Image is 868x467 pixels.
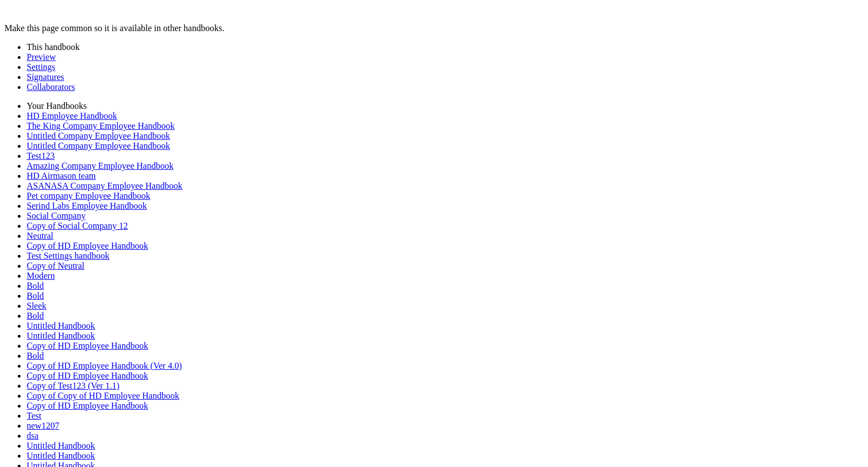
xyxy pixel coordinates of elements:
a: Copy of HD Employee Handbook [27,401,148,410]
a: dsa [27,431,38,440]
a: Serind Labs Employee Handbook [27,201,147,210]
a: Untitled Handbook [27,331,95,340]
a: Settings [27,62,56,72]
a: Untitled Company Employee Handbook [27,141,170,150]
a: Social Company [27,211,86,220]
a: Neutral [27,231,53,240]
a: Test Settings handbook [27,251,109,260]
a: Copy of Social Company 12 [27,221,128,230]
a: Bold [27,311,44,320]
a: Copy of HD Employee Handbook [27,341,148,350]
a: Copy of HD Employee Handbook [27,241,148,250]
a: Amazing Company Employee Handbook [27,161,173,170]
a: Sleek [27,301,47,310]
a: Signatures [27,72,64,82]
a: ASANASA Company Employee Handbook [27,181,182,190]
a: Untitled Handbook [27,441,95,450]
a: Bold [27,281,44,290]
a: Copy of HD Employee Handbook (Ver 4.0) [27,361,182,370]
li: This handbook [27,42,864,52]
div: Make this page common so it is available in other handbooks. [4,23,864,33]
li: Your Handbooks [27,101,864,111]
a: HD Airmason team [27,171,96,180]
a: Untitled Handbook [27,451,95,460]
a: Collaborators [27,82,75,92]
a: Bold [27,291,44,300]
a: Preview [27,52,56,62]
a: Untitled Company Employee Handbook [27,131,170,140]
a: Copy of Neutral [27,261,84,270]
a: Copy of Copy of HD Employee Handbook [27,391,179,400]
a: Pet company Employee Handbook [27,191,150,200]
a: Untitled Handbook [27,321,95,330]
a: The King Company Employee Handbook [27,121,175,130]
a: Test123 [27,151,54,160]
a: Bold [27,351,44,360]
a: HD Employee Handbook [27,111,117,120]
a: Copy of HD Employee Handbook [27,371,148,380]
a: Modern [27,271,55,280]
a: Copy of Test123 (Ver 1.1) [27,381,119,390]
a: Test [27,411,41,420]
a: new1207 [27,421,59,430]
